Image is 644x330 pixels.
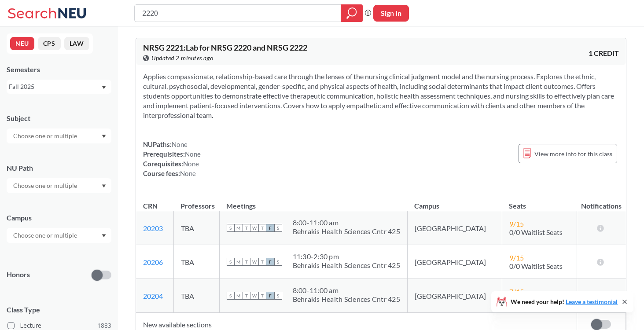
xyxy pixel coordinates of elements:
[266,292,274,300] span: F
[509,253,524,262] span: 9 / 15
[227,224,235,232] span: S
[534,148,612,159] span: View more info for this class
[243,258,250,266] span: T
[172,140,188,148] span: None
[373,5,409,22] button: Sign In
[7,305,111,315] span: Class Type
[7,80,111,94] div: Fall 2025Dropdown arrow
[7,270,30,280] p: Honors
[7,65,111,74] div: Semesters
[7,114,111,123] div: Subject
[509,220,524,228] span: 9 / 15
[502,192,577,211] th: Seats
[7,213,111,223] div: Campus
[293,227,400,236] div: Behrakis Health Sciences Cntr 425
[509,262,563,270] span: 0/0 Waitlist Seats
[266,224,274,232] span: F
[274,224,282,232] span: S
[102,234,106,238] svg: Dropdown arrow
[173,245,219,279] td: TBA
[235,258,243,266] span: M
[258,292,266,300] span: T
[250,292,258,300] span: W
[143,292,163,300] a: 20204
[173,192,219,211] th: Professors
[143,139,201,178] div: NUPaths: Prerequisites: Corequisites: Course fees:
[258,224,266,232] span: T
[293,261,400,270] div: Behrakis Health Sciences Cntr 425
[141,6,335,21] input: Class, professor, course number, "phrase"
[9,230,83,241] input: Choose one or multiple
[173,211,219,245] td: TBA
[274,258,282,266] span: S
[7,128,111,143] div: Dropdown arrow
[143,258,163,266] a: 20206
[243,292,250,300] span: T
[173,279,219,313] td: TBA
[9,180,83,191] input: Choose one or multiple
[407,245,502,279] td: [GEOGRAPHIC_DATA]
[511,299,618,305] span: We need your help!
[185,150,201,158] span: None
[509,228,563,236] span: 0/0 Waitlist Seats
[9,82,101,92] div: Fall 2025
[227,258,235,266] span: S
[293,252,400,261] div: 11:30 - 2:30 pm
[577,192,626,211] th: Notifications
[509,287,524,296] span: 7 / 15
[341,4,363,22] div: magnifying glass
[407,192,502,211] th: Campus
[274,292,282,300] span: S
[250,224,258,232] span: W
[250,258,258,266] span: W
[143,201,158,211] div: CRN
[258,258,266,266] span: T
[10,37,34,50] button: NEU
[143,43,307,52] span: NRSG 2221 : Lab for NRSG 2220 and NRSG 2222
[64,37,89,50] button: LAW
[293,295,400,304] div: Behrakis Health Sciences Cntr 425
[143,224,163,232] a: 20203
[219,192,407,211] th: Meetings
[9,131,83,141] input: Choose one or multiple
[407,279,502,313] td: [GEOGRAPHIC_DATA]
[38,37,61,50] button: CPS
[102,86,106,89] svg: Dropdown arrow
[180,169,196,177] span: None
[235,224,243,232] span: M
[235,292,243,300] span: M
[7,163,111,173] div: NU Path
[102,184,106,188] svg: Dropdown arrow
[143,72,619,120] section: Applies compassionate, relationship-based care through the lenses of the nursing clinical judgmen...
[7,178,111,193] div: Dropdown arrow
[151,53,213,63] span: Updated 2 minutes ago
[346,7,357,19] svg: magnifying glass
[293,218,400,227] div: 8:00 - 11:00 am
[183,160,199,168] span: None
[266,258,274,266] span: F
[566,298,618,305] a: Leave a testimonial
[102,135,106,138] svg: Dropdown arrow
[589,48,619,58] span: 1 CREDIT
[407,211,502,245] td: [GEOGRAPHIC_DATA]
[243,224,250,232] span: T
[7,228,111,243] div: Dropdown arrow
[227,292,235,300] span: S
[293,286,400,295] div: 8:00 - 11:00 am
